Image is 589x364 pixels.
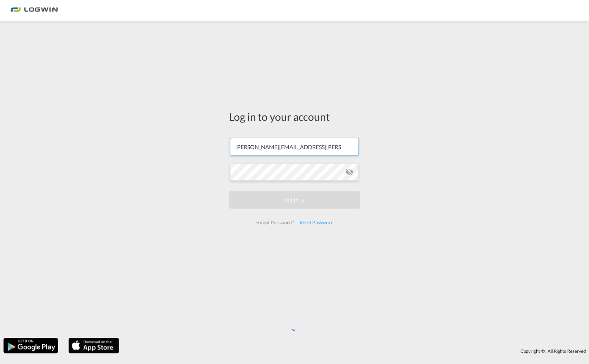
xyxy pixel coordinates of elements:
[229,191,360,209] button: LOGIN
[230,138,359,155] input: Enter email/phone number
[229,109,360,124] div: Log in to your account
[253,216,297,229] div: Forgot Password?
[297,216,336,229] div: Reset Password
[3,337,59,354] img: google.png
[68,337,120,354] img: apple.png
[11,3,58,19] img: bc73a0e0d8c111efacd525e4c8ad7d32.png
[345,168,354,176] md-icon: icon-eye-off
[123,345,589,357] div: Copyright © . All Rights Reserved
